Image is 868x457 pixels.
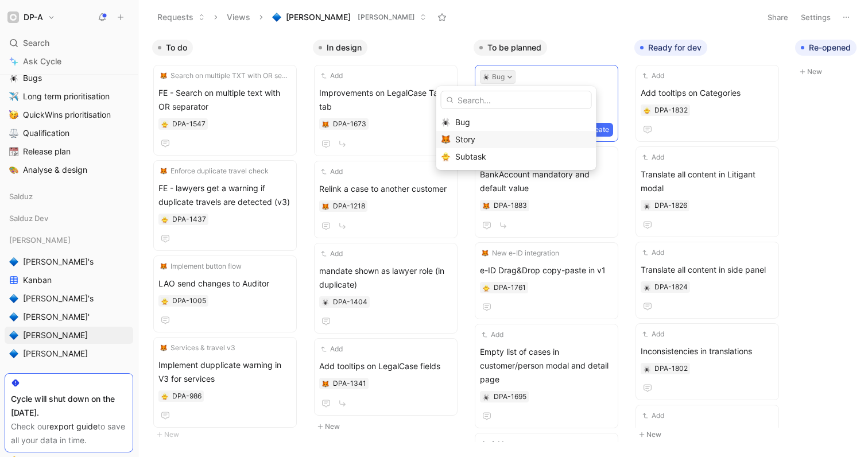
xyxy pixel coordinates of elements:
[441,91,592,109] input: Search...
[455,134,475,144] span: Story
[455,117,470,127] span: Bug
[455,152,486,161] span: Subtask
[441,135,451,144] img: 🦊
[441,118,451,127] img: 🕷️
[441,152,451,161] img: 🐥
